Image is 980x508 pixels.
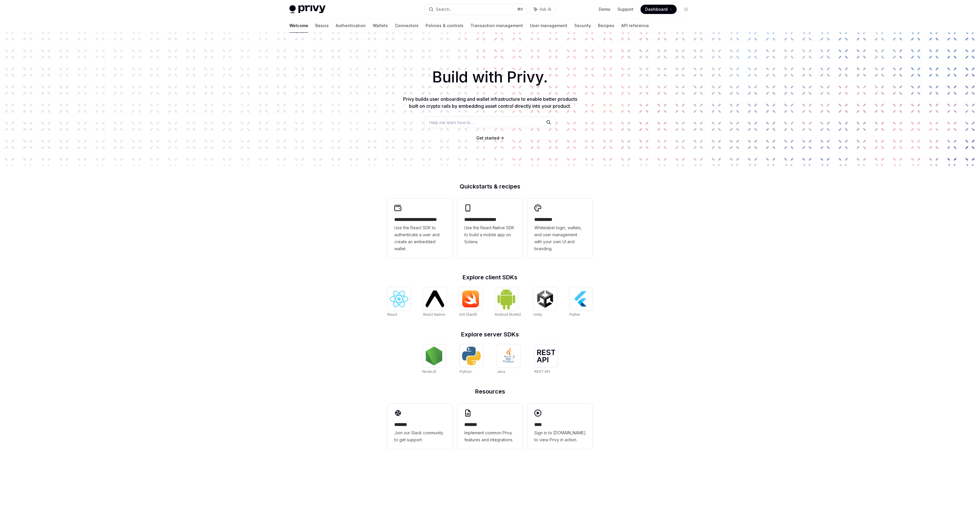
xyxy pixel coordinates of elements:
[462,347,481,365] img: Python
[387,404,453,449] a: **** **Join our Slack community to get support.
[461,290,480,308] img: iOS (Swift)
[599,6,610,12] a: Demo
[476,135,499,141] a: Get started
[476,135,499,140] span: Get started
[527,404,593,449] a: ****Sign in to [DOMAIN_NAME] to view Privy in action.
[530,19,567,33] a: User management
[436,6,452,13] div: Search...
[621,19,649,33] a: API reference
[423,312,445,317] span: React Native
[530,4,555,15] button: Ask AI
[533,287,557,317] a: UnityUnity
[495,312,521,317] span: Android (Kotlin)
[9,66,971,89] h1: Build with Privy.
[497,369,505,374] span: Java
[464,429,516,443] span: Implement common Privy features and integrations.
[390,291,408,307] img: React
[536,290,554,308] img: Unity
[403,96,577,109] span: Privy builds user onboarding and wallet infrastructure to enable better products built on crypto ...
[373,19,388,33] a: Wallets
[457,199,523,258] a: **** **** **** ***Use the React Native SDK to build a mobile app on Solana.
[681,5,691,14] button: Toggle dark mode
[540,6,551,12] span: Ask AI
[497,288,516,310] img: Android (Kotlin)
[429,119,474,126] span: Help me learn how to…
[459,312,477,317] span: iOS (Swift)
[534,224,586,252] span: Whitelabel login, wallets, and user management with your own UI and branding.
[387,287,411,317] a: ReactReact
[574,19,591,33] a: Security
[289,19,308,33] a: Welcome
[464,224,516,245] span: Use the React Native SDK to build a mobile app on Solana.
[517,7,523,12] span: ⌘ K
[387,312,397,317] span: React
[533,312,542,317] span: Unity
[336,19,366,33] a: Authentication
[394,429,446,443] span: Join our Slack community to get support.
[534,344,558,375] a: REST APIREST API
[394,224,446,252] span: Use the React SDK to authenticate a user and create an embedded wallet.
[422,344,446,375] a: NodeJSNodeJS
[460,369,472,374] span: Python
[527,199,593,258] a: **** *****Whitelabel login, wallets, and user management with your own UI and branding.
[569,287,593,317] a: FlutterFlutter
[395,19,419,33] a: Connectors
[534,429,586,443] span: Sign in to [DOMAIN_NAME] to view Privy in action.
[497,344,520,375] a: JavaJava
[387,274,593,280] h2: Explore client SDKs
[598,19,614,33] a: Recipes
[645,6,668,12] span: Dashboard
[422,369,436,374] span: NodeJS
[470,19,523,33] a: Transaction management
[459,287,482,317] a: iOS (Swift)iOS (Swift)
[426,19,463,33] a: Policies & controls
[537,350,555,362] img: REST API
[423,287,447,317] a: React NativeReact Native
[426,290,444,307] img: React Native
[387,389,593,394] h2: Resources
[387,184,593,189] h2: Quickstarts & recipes
[499,347,518,365] img: Java
[425,4,527,15] button: Search...⌘K
[457,404,523,449] a: **** **Implement common Privy features and integrations.
[315,19,329,33] a: Basics
[460,344,483,375] a: PythonPython
[495,287,521,317] a: Android (Kotlin)Android (Kotlin)
[640,5,677,14] a: Dashboard
[572,290,590,308] img: Flutter
[534,369,550,374] span: REST API
[617,6,633,12] a: Support
[289,5,325,13] img: light logo
[425,347,443,365] img: NodeJS
[569,312,580,317] span: Flutter
[387,331,593,337] h2: Explore server SDKs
